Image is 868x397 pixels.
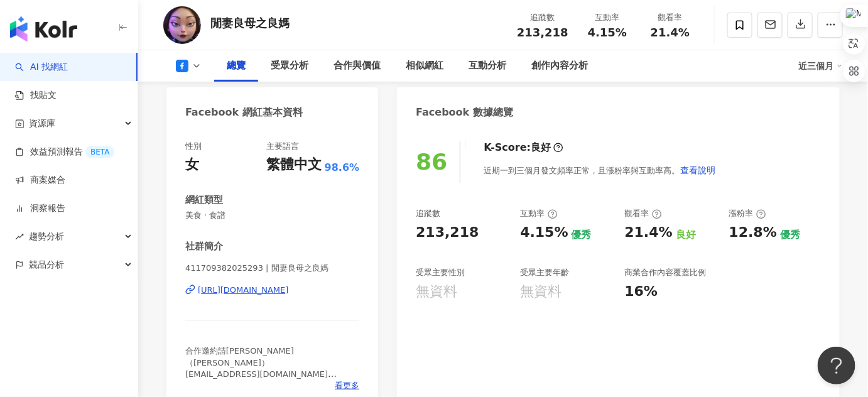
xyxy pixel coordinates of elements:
[335,380,359,391] span: 看更多
[198,285,289,296] div: [URL][DOMAIN_NAME]
[520,208,557,219] div: 互動率
[680,158,716,183] button: 查看說明
[29,109,55,138] span: 資源庫
[15,89,57,102] a: 找貼文
[15,202,65,215] a: 洞察報告
[416,208,440,219] div: 追蹤數
[625,267,707,278] div: 商業合作內容覆蓋比例
[15,232,24,241] span: rise
[517,11,568,24] div: 追蹤數
[185,240,223,253] div: 社群簡介
[646,11,694,24] div: 觀看率
[520,282,561,302] div: 無資料
[416,223,479,242] div: 213,218
[29,251,64,279] span: 競品分析
[185,263,359,274] span: 411709382025293 | 閒妻良母之良媽
[729,208,766,219] div: 漲粉率
[799,56,843,76] div: 近三個月
[625,282,658,302] div: 16%
[531,58,588,73] div: 創作內容分析
[416,106,513,119] div: Facebook 數據總覽
[531,141,551,155] div: 良好
[520,223,568,242] div: 4.15%
[780,228,800,242] div: 優秀
[588,26,627,39] span: 4.15%
[334,58,381,73] div: 合作與價值
[416,149,447,175] div: 86
[517,26,568,39] span: 213,218
[469,58,506,73] div: 互動分析
[15,146,114,158] a: 效益預測報告BETA
[680,165,715,175] span: 查看說明
[484,158,716,183] div: 近期一到三個月發文頻率正常，且漲粉率與互動率高。
[416,267,465,278] div: 受眾主要性別
[210,15,290,31] div: 閒妻良母之良媽
[676,228,696,242] div: 良好
[583,11,631,24] div: 互動率
[10,16,77,41] img: logo
[185,141,202,152] div: 性別
[572,228,592,242] div: 優秀
[185,155,199,175] div: 女
[520,267,569,278] div: 受眾主要年齡
[325,161,360,175] span: 98.6%
[651,26,690,39] span: 21.4%
[484,141,563,155] div: K-Score :
[185,285,359,296] a: [URL][DOMAIN_NAME]
[266,141,299,152] div: 主要語言
[818,347,855,384] iframe: Help Scout Beacon - Open
[185,106,303,119] div: Facebook 網紅基本資料
[15,174,65,187] a: 商案媒合
[227,58,246,73] div: 總覽
[729,223,777,242] div: 12.8%
[185,210,359,221] span: 美食 · 食譜
[625,208,662,219] div: 觀看率
[266,155,322,175] div: 繁體中文
[271,58,308,73] div: 受眾分析
[625,223,673,242] div: 21.4%
[29,222,64,251] span: 趨勢分析
[406,58,443,73] div: 相似網紅
[15,61,68,73] a: searchAI 找網紅
[163,6,201,44] img: KOL Avatar
[416,282,457,302] div: 無資料
[185,193,223,207] div: 網紅類型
